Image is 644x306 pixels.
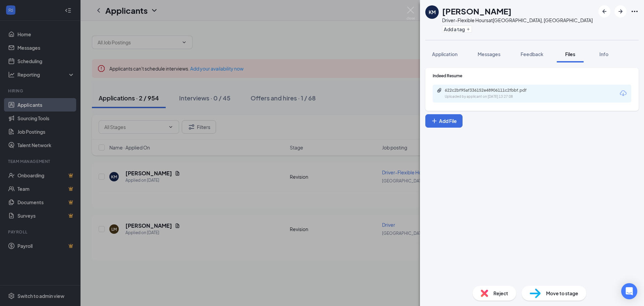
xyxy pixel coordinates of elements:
[429,9,436,15] div: KM
[616,7,625,15] svg: ArrowRight
[445,88,539,93] div: 622c2bf95af336152e48906111c2fbbf.pdf
[437,88,442,93] svg: Paperclip
[425,114,463,128] button: Add FilePlus
[565,51,575,57] span: Files
[614,5,627,17] button: ArrowRight
[442,17,593,24] div: Driver-Flexible Hours at [GEOGRAPHIC_DATA], [GEOGRAPHIC_DATA]
[466,27,470,31] svg: Plus
[619,89,627,97] svg: Download
[431,118,438,124] svg: Plus
[433,73,631,79] div: Indeed Resume
[600,7,608,15] svg: ArrowLeftNew
[521,51,543,57] span: Feedback
[493,290,508,297] span: Reject
[631,7,639,15] svg: Ellipses
[437,88,545,99] a: Paperclip622c2bf95af336152e48906111c2fbbf.pdfUploaded by applicant on [DATE] 13:27:08
[598,5,610,17] button: ArrowLeftNew
[546,290,578,297] span: Move to stage
[599,51,608,57] span: Info
[621,283,637,299] div: Open Intercom Messenger
[445,94,545,99] div: Uploaded by applicant on [DATE] 13:27:08
[478,51,500,57] span: Messages
[432,51,458,57] span: Application
[442,5,512,17] h1: [PERSON_NAME]
[442,26,472,33] button: PlusAdd a tag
